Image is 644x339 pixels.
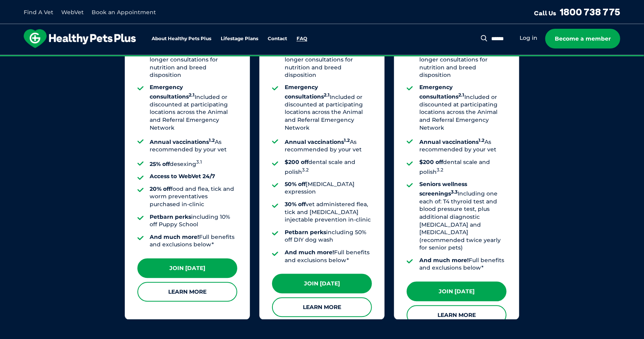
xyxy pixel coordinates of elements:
li: [MEDICAL_DATA] expression [285,181,372,196]
a: Learn More [407,305,507,325]
li: food and flea, tick and worm preventatives purchased in-clinic [150,186,237,209]
li: As recommended by your vet [285,137,372,154]
sup: 3.2 [302,168,309,173]
span: Call Us [534,9,556,17]
strong: Seniors wellness screenings [419,181,467,197]
sup: 2.1 [189,93,195,98]
strong: 25% off [150,161,170,168]
a: Join [DATE] [407,282,507,302]
strong: And much more! [419,257,469,264]
a: WebVet [61,9,84,16]
strong: Emergency consultations [150,84,195,101]
li: As recommended by your vet [419,137,507,154]
a: Join [DATE] [137,259,237,278]
a: Lifestage Plans [221,36,258,41]
strong: Petbarn perks [150,214,192,221]
li: Included or discounted at participating locations across the Animal and Referral Emergency Network [419,84,507,132]
li: dental scale and polish [419,159,507,176]
li: desexing [150,159,237,168]
a: Contact [268,36,287,41]
a: Log in [520,34,537,42]
a: Join [DATE] [272,274,372,294]
strong: Access to WebVet 24/7 [150,173,216,180]
li: Full benefits and exclusions below* [285,249,372,264]
li: Including longer consultations for nutrition and breed disposition [285,39,372,79]
li: vet administered flea, tick and [MEDICAL_DATA] injectable prevention in-clinic [285,201,372,224]
sup: 3.1 [197,160,202,165]
strong: 20% off [150,186,171,193]
sup: 2.1 [324,93,330,98]
sup: 2.1 [458,93,464,98]
img: hpp-logo [24,29,136,48]
strong: 50% off [285,181,306,188]
li: Included or discounted at participating locations across the Animal and Referral Emergency Network [285,84,372,132]
li: Including one each of: T4 thyroid test and blood pressure test, plus additional diagnostic [MEDIC... [419,181,507,252]
a: Find A Vet [24,9,53,16]
a: Become a member [545,29,620,48]
li: Including longer consultations for nutrition and breed disposition [419,39,507,79]
strong: And much more! [285,249,334,256]
li: Included or discounted at participating locations across the Animal and Referral Emergency Network [150,84,237,132]
span: Proactive, preventative wellness program designed to keep your pet healthier and happier for longer [175,55,469,62]
strong: Petbarn perks [285,229,326,236]
li: Including longer consultations for nutrition and breed disposition [150,39,237,79]
sup: 1.2 [479,138,484,143]
strong: Emergency consultations [419,84,464,101]
strong: $200 off [419,159,443,166]
strong: Emergency consultations [285,84,330,101]
button: Search [479,34,489,42]
a: About Healthy Pets Plus [152,36,211,41]
a: Book an Appointment [92,9,156,16]
li: including 10% off Puppy School [150,214,237,229]
sup: 1.2 [209,138,215,143]
strong: And much more! [150,234,199,241]
a: Learn More [272,298,372,317]
sup: 3.2 [437,168,443,173]
strong: Annual vaccinations [285,139,350,146]
li: dental scale and polish [285,159,372,176]
a: FAQ [297,36,307,41]
li: As recommended by your vet [150,137,237,154]
li: Full benefits and exclusions below* [150,234,237,249]
sup: 1.2 [344,138,350,143]
li: including 50% off DIY dog wash [285,229,372,244]
strong: $200 off [285,159,308,166]
a: Call Us1800 738 775 [534,6,620,18]
a: Learn More [137,282,237,302]
strong: 30% off [285,201,306,208]
strong: Annual vaccinations [150,139,215,146]
strong: Annual vaccinations [419,139,484,146]
li: Full benefits and exclusions below* [419,257,507,272]
sup: 3.3 [451,189,458,195]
